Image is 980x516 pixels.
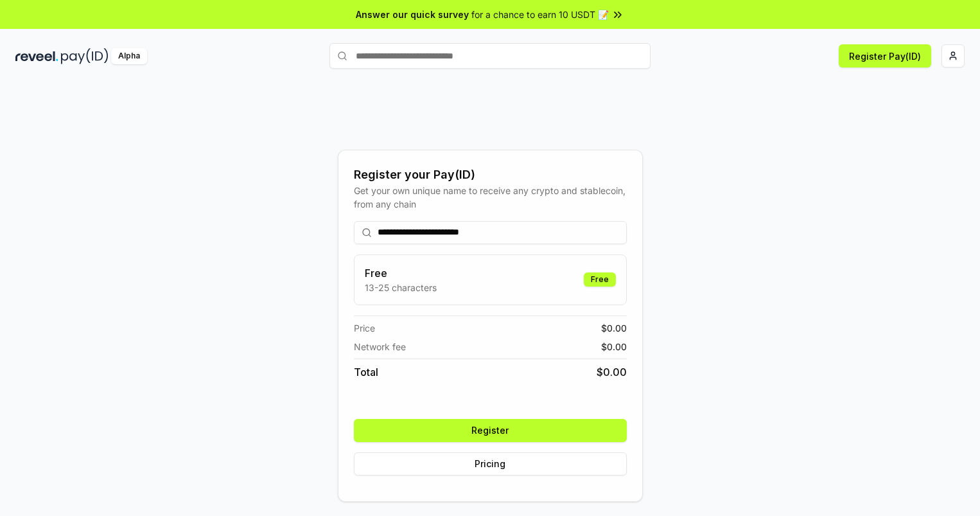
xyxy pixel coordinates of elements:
[354,364,378,380] span: Total
[601,321,627,335] span: $ 0.00
[356,8,469,21] span: Answer our quick survey
[354,419,627,442] button: Register
[354,340,406,353] span: Network fee
[111,48,147,64] div: Alpha
[839,44,931,67] button: Register Pay(ID)
[471,8,609,21] span: for a chance to earn 10 USDT 📝
[597,364,627,380] span: $ 0.00
[601,340,627,353] span: $ 0.00
[365,265,437,281] h3: Free
[584,272,616,287] div: Free
[354,321,375,335] span: Price
[61,48,109,64] img: pay_id
[15,48,58,64] img: reveel_dark
[354,184,627,211] div: Get your own unique name to receive any crypto and stablecoin, from any chain
[354,166,627,184] div: Register your Pay(ID)
[354,452,627,476] button: Pricing
[365,281,437,294] p: 13-25 characters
